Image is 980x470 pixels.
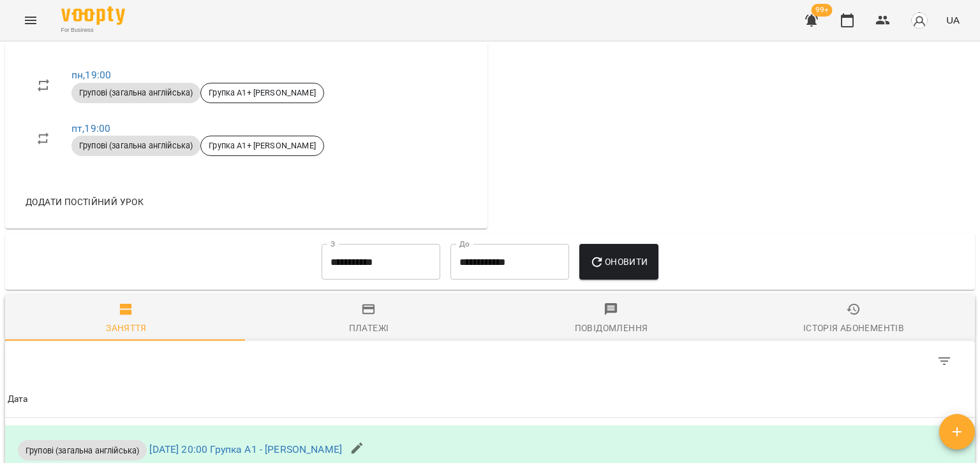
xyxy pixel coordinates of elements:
div: Платежі [349,320,389,336]
span: Групка А1+ [PERSON_NAME] [201,140,323,152]
img: Voopty Logo [61,6,125,25]
div: Заняття [106,320,147,336]
span: Дата [8,392,972,407]
div: Повідомлення [575,320,648,336]
span: 99+ [812,4,833,17]
span: Групові (загальна англійська) [18,445,147,457]
button: UA [941,8,965,32]
a: [DATE] 20:00 Групка А1 - [PERSON_NAME] [149,444,342,456]
div: Sort [8,392,28,407]
img: avatar_s.png [910,11,928,29]
span: Оновити [590,254,648,269]
a: пн,19:00 [71,69,111,81]
div: Групка А1+ [PERSON_NAME] [200,136,324,156]
button: Оновити [579,244,658,280]
span: Групові (загальна англійська) [71,87,200,99]
button: Додати постійний урок [20,190,149,213]
span: Групові (загальна англійська) [71,140,200,152]
a: пт,19:00 [71,122,110,134]
button: Menu [15,5,46,36]
div: Групка А1+ [PERSON_NAME] [200,83,324,103]
span: Групка А1+ [PERSON_NAME] [201,87,323,99]
button: Фільтр [929,346,960,376]
div: Table Toolbar [5,341,975,381]
div: Історія абонементів [803,320,904,336]
div: Дата [8,392,28,407]
span: Додати постійний урок [26,194,144,210]
span: UA [946,13,960,27]
span: For Business [61,26,125,34]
